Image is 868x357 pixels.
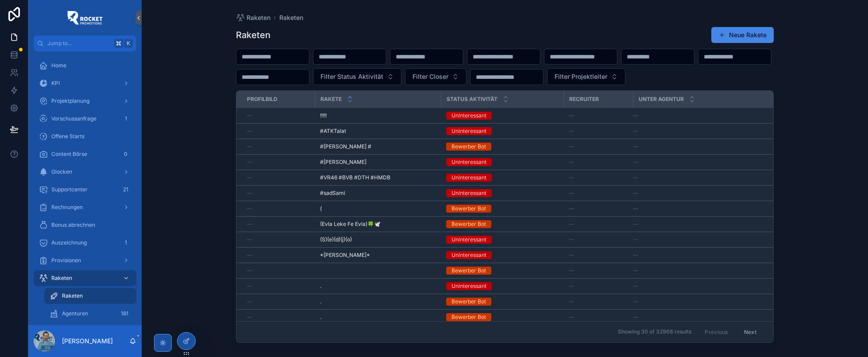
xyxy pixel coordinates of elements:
[247,314,309,321] a: --
[633,236,763,243] a: --
[120,184,131,195] div: 21
[247,128,309,135] a: --
[320,159,366,166] span: #[PERSON_NAME]
[555,72,607,81] span: Filter Projektleiter
[51,115,96,122] span: Vorschussanfrage
[51,97,89,105] span: Projektplanung
[51,133,85,140] span: Offene Starts
[236,29,270,41] h1: Raketen
[247,96,278,103] span: Profilbild
[451,298,486,306] div: Bewerber Bot
[247,13,270,22] span: Raketen
[451,251,486,259] div: Uninteressant
[618,329,691,336] span: Showing 30 of 32968 results
[320,174,436,181] a: #VR46 #BVB #DTH #HMDB
[247,190,309,197] a: --
[639,96,684,103] span: Unter Agentur
[446,174,558,182] a: Uninteressant
[120,113,131,124] div: 1
[320,221,436,228] a: (Evla Leke Fe Evla)🍀🕊️
[34,128,136,144] a: Offene Starts
[247,252,309,259] a: --
[451,205,486,213] div: Bewerber Bot
[451,236,486,244] div: Uninteressant
[446,143,558,151] a: Bewerber Bot
[569,314,628,321] a: --
[247,159,309,166] a: --
[569,205,628,212] a: --
[320,72,383,81] span: Filter Status Aktivität
[547,68,625,85] button: Select Button
[320,283,436,290] a: .
[51,80,60,87] span: KPI
[633,128,638,135] span: --
[446,189,558,197] a: Uninteressant
[44,288,136,304] a: Raketen
[569,190,574,197] span: --
[569,252,574,259] span: --
[320,96,342,103] span: Rakete
[711,27,774,43] button: Neue Rakete
[34,146,136,162] a: Content Börse0
[320,298,436,305] a: .
[569,128,574,135] span: --
[320,252,370,259] span: *[PERSON_NAME]*
[569,298,574,305] span: --
[34,35,136,51] button: Jump to...K
[34,182,136,198] a: Supportcenter21
[569,190,628,197] a: --
[446,158,558,166] a: Uninteressant
[34,58,136,74] a: Home
[320,112,436,119] a: !!!!!
[569,174,628,181] a: --
[633,205,763,212] a: --
[633,314,638,321] span: --
[34,93,136,109] a: Projektplanung
[413,72,448,81] span: Filter Closer
[313,68,401,85] button: Select Button
[569,267,574,274] span: --
[446,282,558,290] a: Uninteressant
[320,205,322,212] span: (
[320,283,321,290] span: .
[62,292,83,299] span: Raketen
[320,314,436,321] a: .
[34,270,136,286] a: Raketen
[633,143,763,150] a: --
[247,252,252,259] span: --
[120,149,131,159] div: 0
[451,282,486,290] div: Uninteressant
[569,252,628,259] a: --
[247,283,309,290] a: --
[633,143,638,150] span: --
[446,205,558,213] a: Bewerber Bot
[247,298,309,305] a: --
[633,252,638,259] span: --
[320,314,321,321] span: .
[569,143,574,150] span: --
[247,267,309,274] a: --
[569,283,628,290] a: --
[320,236,352,243] span: (S)(e)(d)(j)(o)
[247,267,252,274] span: --
[569,112,574,119] span: --
[320,128,346,135] span: #ATKTalat
[569,236,574,243] span: --
[569,221,628,228] a: --
[51,257,81,264] span: Provisionen
[320,190,345,197] span: #sadSami
[279,13,303,22] span: Raketen
[247,159,252,166] span: --
[633,112,763,119] a: --
[34,217,136,233] a: Bonus abrechnen
[34,235,136,251] a: Auszeichnung1
[451,220,486,228] div: Bewerber Bot
[446,313,558,321] a: Bewerber Bot
[120,237,131,248] div: 1
[34,252,136,268] a: Provisionen
[51,62,66,69] span: Home
[569,159,628,166] a: --
[320,252,436,259] a: *[PERSON_NAME]*
[446,112,558,120] a: Uninteressant
[51,204,83,211] span: Rechnungen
